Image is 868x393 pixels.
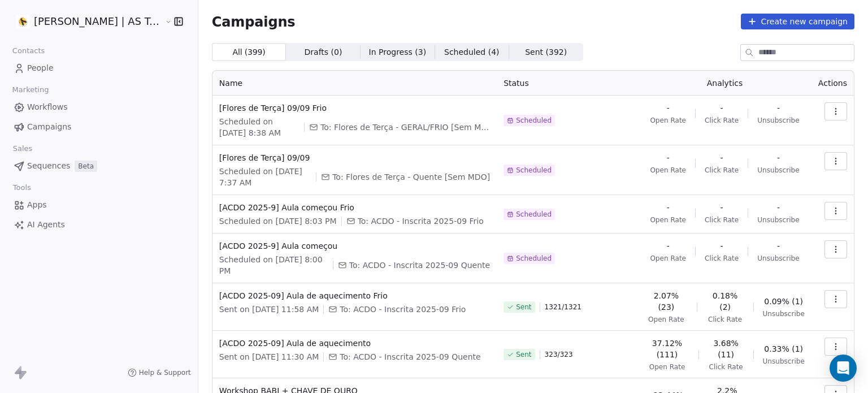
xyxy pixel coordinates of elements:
[219,166,312,188] span: Scheduled on [DATE] 7:37 AM
[212,14,296,29] span: Campaigns
[349,260,490,271] span: To: ACDO - Inscrita 2025-09 Quente
[27,219,65,231] span: AI Agents
[340,304,466,315] span: To: ACDO - Inscrita 2025-09 Frio
[777,240,780,252] span: -
[128,368,191,377] a: Help & Support
[9,215,189,234] a: AI Agents
[545,303,581,312] span: 1321 / 1321
[650,254,686,263] span: Open Rate
[705,166,739,175] span: Click Rate
[777,202,780,213] span: -
[721,102,723,114] span: -
[811,71,854,96] th: Actions
[9,157,189,175] a: SequencesBeta
[27,62,54,74] span: People
[219,304,319,315] span: Sent on [DATE] 11:58 AM
[705,116,739,125] span: Click Rate
[212,71,497,96] th: Name
[320,122,490,133] span: To: Flores de Terça - GERAL/FRIO [Sem MDO]
[638,71,811,96] th: Analytics
[219,102,490,114] span: [Flores de Terça] 09/09 Frio
[721,202,723,213] span: -
[764,343,803,355] span: 0.33% (1)
[219,240,490,252] span: [ACDO 2025-9] Aula começou
[705,254,739,263] span: Click Rate
[757,166,799,175] span: Unsubscribe
[545,350,573,359] span: 323 / 323
[721,152,723,163] span: -
[7,42,50,59] span: Contacts
[721,240,723,252] span: -
[516,166,552,175] span: Scheduled
[9,118,189,136] a: Campaigns
[219,116,300,139] span: Scheduled on [DATE] 8:38 AM
[444,46,500,58] span: Scheduled ( 4 )
[667,152,670,163] span: -
[708,315,742,324] span: Click Rate
[757,116,799,125] span: Unsubscribe
[75,161,97,172] span: Beta
[9,196,189,214] a: Apps
[219,338,490,349] span: [ACDO 2025-09] Aula de aquecimento
[219,152,490,163] span: [Flores de Terça] 09/09
[497,71,638,96] th: Status
[516,350,531,359] span: Sent
[305,46,342,58] span: Drafts ( 0 )
[34,14,162,29] span: [PERSON_NAME] | AS Treinamentos
[763,357,805,366] span: Unsubscribe
[764,296,803,307] span: 0.09% (1)
[27,199,47,211] span: Apps
[8,179,36,196] span: Tools
[777,152,780,163] span: -
[667,240,670,252] span: -
[340,351,480,362] span: To: ACDO - Inscrita 2025-09 Quente
[9,59,189,77] a: People
[219,202,490,213] span: [ACDO 2025-9] Aula começou Frio
[705,215,739,224] span: Click Rate
[706,290,744,313] span: 0.18% (2)
[27,101,68,113] span: Workflows
[332,171,490,183] span: To: Flores de Terça - Quente [Sem MDO]
[14,12,157,31] button: [PERSON_NAME] | AS Treinamentos
[645,338,689,360] span: 37.12% (111)
[27,160,70,172] span: Sequences
[8,140,37,157] span: Sales
[709,362,743,372] span: Click Rate
[757,215,799,224] span: Unsubscribe
[219,290,490,301] span: [ACDO 2025-09] Aula de aquecimento Frio
[27,121,71,133] span: Campaigns
[763,309,805,318] span: Unsubscribe
[645,290,688,313] span: 2.07% (23)
[667,202,670,213] span: -
[516,254,552,263] span: Scheduled
[16,15,29,28] img: Logo%202022%20quad.jpg
[219,351,319,362] span: Sent on [DATE] 11:30 AM
[708,338,744,360] span: 3.68% (11)
[830,355,857,382] div: Open Intercom Messenger
[777,102,780,114] span: -
[369,46,427,58] span: In Progress ( 3 )
[649,362,685,372] span: Open Rate
[219,215,337,227] span: Scheduled on [DATE] 8:03 PM
[516,210,552,219] span: Scheduled
[139,368,191,377] span: Help & Support
[358,215,484,227] span: To: ACDO - Inscrita 2025-09 Frio
[741,14,854,29] button: Create new campaign
[525,46,567,58] span: Sent ( 392 )
[650,116,686,125] span: Open Rate
[516,116,552,125] span: Scheduled
[7,81,54,98] span: Marketing
[516,303,531,312] span: Sent
[650,215,686,224] span: Open Rate
[667,102,670,114] span: -
[650,166,686,175] span: Open Rate
[9,98,189,116] a: Workflows
[219,254,328,277] span: Scheduled on [DATE] 8:00 PM
[648,315,684,324] span: Open Rate
[757,254,799,263] span: Unsubscribe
